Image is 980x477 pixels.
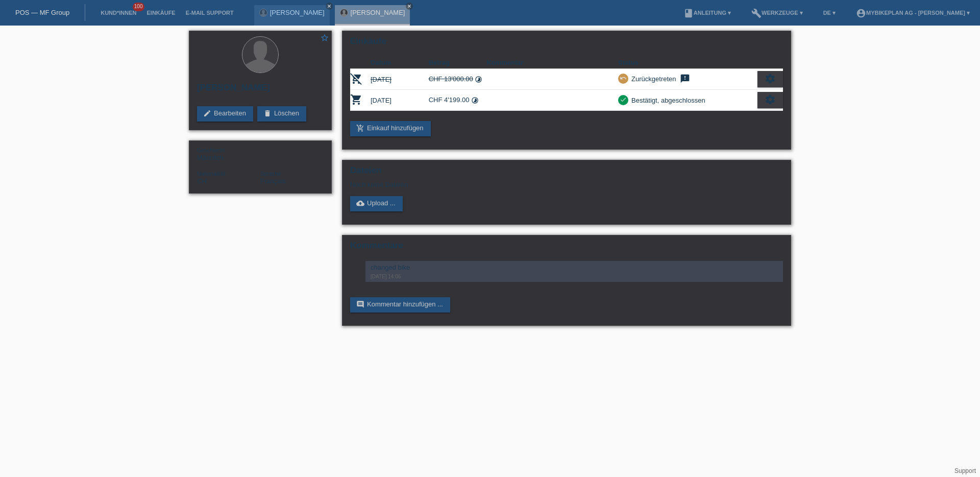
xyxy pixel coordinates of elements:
div: [DATE] 14:06 [371,274,778,279]
a: Support [954,467,976,474]
a: E-Mail Support [181,10,239,16]
a: Einkäufe [141,10,180,16]
td: CHF 13'000.00 [429,69,487,90]
a: add_shopping_cartEinkauf hinzufügen [350,121,431,136]
i: build [751,8,762,18]
h2: [PERSON_NAME] [197,83,324,98]
span: Nationalität [197,171,225,177]
a: [PERSON_NAME] [351,9,405,16]
td: [DATE] [371,69,429,90]
th: Status [618,57,757,69]
i: POSP00025422 [350,73,362,85]
td: CHF 4'199.00 [429,90,487,111]
i: POSP00025719 [350,93,362,106]
span: Geschlecht [197,147,225,153]
a: commentKommentar hinzufügen ... [350,297,450,313]
a: DE ▾ [818,10,841,16]
i: book [683,8,694,18]
i: settings [765,73,776,84]
a: deleteLöschen [257,106,306,122]
i: account_circle [856,8,866,18]
h2: Kommentare [350,241,783,256]
a: Kund*innen [95,10,141,16]
i: check [620,96,627,103]
th: Kommentar [486,57,618,69]
th: Datum [371,57,429,69]
div: Bestätigt, abgeschlossen [628,95,705,106]
th: Betrag [429,57,487,69]
span: Schweiz [197,177,207,185]
div: Noch keine Dateien [350,181,662,188]
h2: Dateien [350,165,783,181]
h2: Einkäufe [350,36,783,52]
i: undo [620,75,627,82]
span: Sprache [260,171,281,177]
i: cloud_upload [356,199,364,207]
a: close [326,3,333,10]
i: delete [263,109,272,117]
a: buildWerkzeuge ▾ [746,10,808,16]
a: POS — MF Group [15,9,69,16]
a: bookAnleitung ▾ [678,10,736,16]
td: [DATE] [371,90,429,111]
i: comment [356,300,364,308]
i: settings [765,94,776,105]
a: cloud_uploadUpload ... [350,196,403,211]
i: add_shopping_cart [356,124,364,132]
a: close [406,3,413,10]
i: feedback [679,74,691,84]
i: edit [203,109,211,117]
i: Fixe Raten (48 Raten) [471,97,479,104]
a: [PERSON_NAME] [270,9,325,16]
a: editBearbeiten [197,106,253,122]
div: Männlich [197,146,260,161]
i: close [327,4,332,9]
a: account_circleMybikeplan AG - [PERSON_NAME] ▾ [851,10,975,16]
a: star_border [320,33,329,44]
span: Français [260,177,286,185]
i: star_border [320,33,329,42]
i: Fixe Raten (48 Raten) [475,76,482,83]
span: 100 [133,3,145,11]
div: changed bike [371,264,778,271]
div: Zurückgetreten [628,74,676,84]
i: close [407,4,412,9]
